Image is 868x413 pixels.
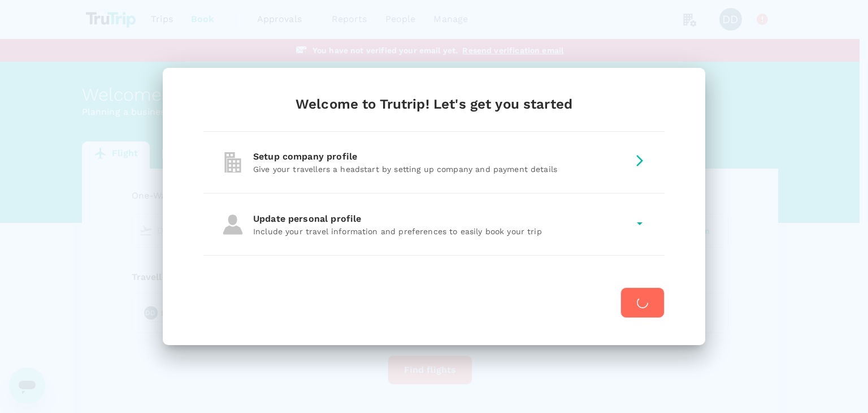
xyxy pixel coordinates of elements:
span: Update personal profile [253,213,370,224]
span: Setup company profile [253,151,366,162]
div: personal-profileUpdate personal profileInclude your travel information and preferences to easily ... [203,193,665,256]
img: company-profile [222,151,244,174]
p: Give your travellers a headstart by setting up company and payment details [253,164,628,175]
p: Include your travel information and preferences to easily book your trip [253,226,628,237]
img: personal-profile [222,213,244,236]
div: Welcome to Trutrip! Let's get you started [203,95,665,113]
div: company-profileSetup company profileGive your travellers a headstart by setting up company and pa... [203,132,665,193]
